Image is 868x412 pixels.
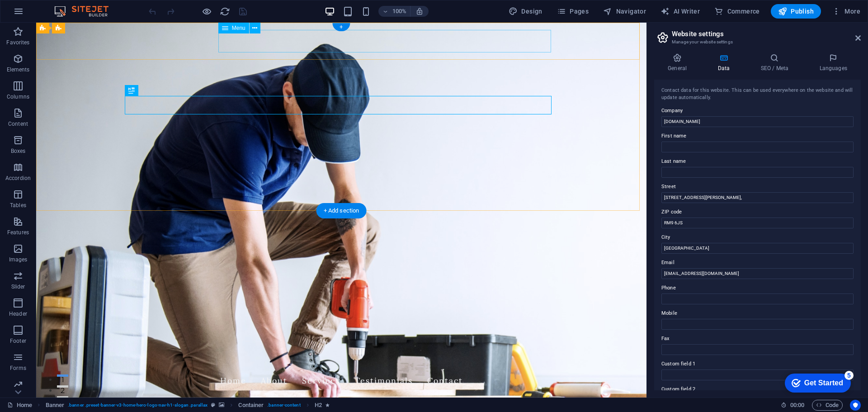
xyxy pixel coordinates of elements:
[505,4,546,19] button: Design
[52,6,120,17] img: Editor Logo
[11,283,25,290] p: Slider
[657,4,703,19] button: AI Writer
[219,403,224,407] i: This element contains a background
[828,4,864,19] button: More
[747,53,806,72] h4: SEO / Meta
[7,400,32,411] a: Click to cancel selection. Double-click to open Pages
[505,4,546,19] div: Design (Ctrl+Alt+Y)
[8,120,28,128] p: Content
[661,308,854,319] label: Mobile
[46,400,65,411] span: Click to select. Double-click to edit
[6,39,29,46] p: Favorites
[672,30,861,38] h2: Website settings
[661,333,854,344] label: Fax
[797,402,798,408] span: :
[5,175,31,182] p: Accordion
[10,202,26,209] p: Tables
[661,359,854,369] label: Custom field 1
[9,256,28,263] p: Images
[316,203,367,218] div: + Add section
[67,2,76,11] div: 5
[219,6,230,17] button: reload
[7,5,73,24] div: Get Started 5 items remaining, 0% complete
[661,87,854,102] div: Contact data for this website. This can be used everywhere on the website and will update automat...
[315,400,322,411] span: Click to select. Double-click to edit
[714,7,760,16] span: Commerce
[325,403,330,407] i: Element contains an animation
[850,400,861,411] button: Usercentrics
[661,105,854,116] label: Company
[553,4,592,19] button: Pages
[267,400,300,411] span: . banner-content
[781,400,805,411] h6: Session time
[660,7,700,16] span: AI Writer
[11,147,26,155] p: Boxes
[220,6,230,17] i: Reload page
[378,6,410,17] button: 100%
[27,10,66,18] div: Get Started
[603,7,646,16] span: Navigator
[816,400,839,411] span: Code
[661,384,854,395] label: Custom field 2
[10,337,26,345] p: Footer
[832,7,860,16] span: More
[238,400,264,411] span: Click to select. Double-click to edit
[332,23,350,31] div: +
[7,93,29,100] p: Columns
[661,207,854,218] label: ZIP code
[21,363,32,365] button: 2
[21,374,32,376] button: 3
[7,229,29,236] p: Features
[672,38,843,46] h3: Manage your website settings
[771,4,821,19] button: Publish
[9,310,27,317] p: Header
[10,365,26,372] p: Forms
[509,7,542,16] span: Design
[392,6,406,17] h6: 100%
[661,131,854,142] label: First name
[211,403,215,407] i: This element is a customizable preset
[778,7,814,16] span: Publish
[46,400,330,411] nav: breadcrumb
[557,7,589,16] span: Pages
[661,283,854,294] label: Phone
[654,53,704,72] h4: General
[812,400,843,411] button: Code
[806,53,861,72] h4: Languages
[232,25,245,31] span: Menu
[704,53,747,72] h4: Data
[21,352,32,354] button: 1
[7,66,30,73] p: Elements
[661,181,854,192] label: Street
[711,4,764,19] button: Commerce
[661,156,854,167] label: Last name
[661,257,854,268] label: Email
[201,6,212,17] button: Click here to leave preview mode and continue editing
[599,4,650,19] button: Navigator
[661,232,854,243] label: City
[790,400,804,411] span: 00 00
[68,400,208,411] span: . banner .preset-banner-v3-home-hero-logo-nav-h1-slogan .parallax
